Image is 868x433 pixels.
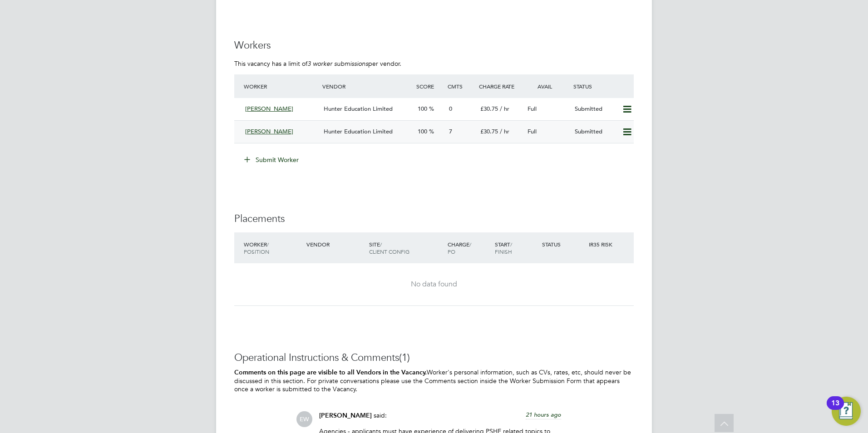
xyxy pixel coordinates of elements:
span: Hunter Education Limited [324,128,393,135]
span: Hunter Education Limited [324,105,393,113]
span: £30.75 [480,105,498,113]
b: Comments on this page are visible to all Vendors in the Vacancy. [234,369,427,376]
div: No data found [243,280,625,289]
span: 0 [449,105,452,113]
div: Score [414,78,445,94]
span: [PERSON_NAME] [245,105,293,113]
div: 13 [831,403,839,415]
div: Status [571,78,634,94]
button: Submit Worker [238,153,306,167]
h3: Workers [234,39,634,52]
div: Vendor [320,78,414,94]
span: [PERSON_NAME] [245,128,293,135]
div: Site [367,236,445,260]
span: Full [528,128,537,135]
div: Cmts [445,78,477,94]
span: said: [374,411,387,419]
h3: Placements [234,212,634,226]
div: Status [540,236,587,252]
div: Charge Rate [477,78,524,94]
div: Worker [242,236,304,260]
div: Avail [524,78,571,94]
span: / Finish [495,241,512,255]
span: / Position [244,241,269,255]
em: 3 worker submissions [307,59,368,68]
span: 21 hours ago [526,411,561,418]
span: EW [296,411,312,427]
div: Submitted [571,124,618,139]
span: £30.75 [480,128,498,135]
span: 7 [449,128,452,135]
span: / hr [500,105,509,113]
span: 100 [418,128,427,135]
span: / hr [500,128,509,135]
div: Worker [242,78,320,94]
h3: Operational Instructions & Comments [234,351,634,364]
span: 100 [418,105,427,113]
span: [PERSON_NAME] [319,412,372,419]
p: Worker's personal information, such as CVs, rates, etc, should never be discussed in this section... [234,368,634,394]
span: / Client Config [369,241,409,255]
div: IR35 Risk [587,236,618,252]
div: Submitted [571,102,618,117]
span: (1) [399,351,410,364]
div: Charge [445,236,493,260]
span: Full [528,105,537,113]
div: Vendor [304,236,367,252]
span: / PO [448,241,471,255]
div: Start [493,236,540,260]
p: This vacancy has a limit of per vendor. [234,59,634,68]
button: Open Resource Center, 13 new notifications [832,397,861,426]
